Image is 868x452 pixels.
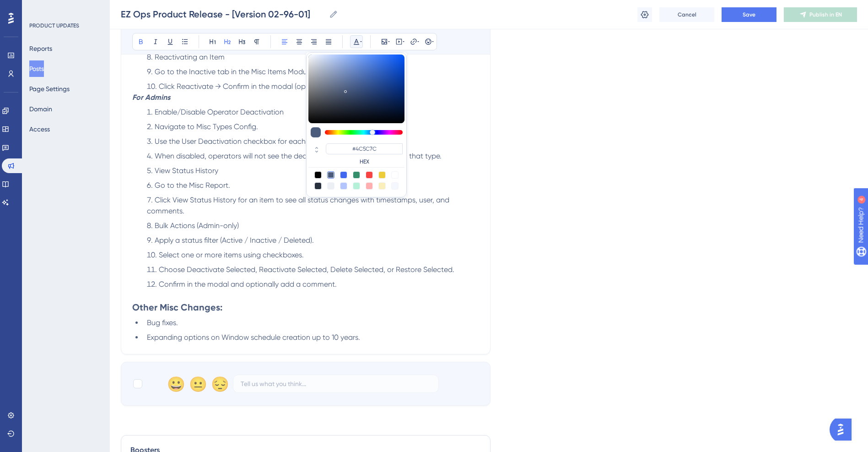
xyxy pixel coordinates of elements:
span: Confirm in the modal and optionally add a comment. [159,280,337,289]
button: Page Settings [29,81,70,97]
span: Apply a status filter (Active / Inactive / Deleted). [155,236,314,245]
span: When disabled, operators will not see the deactivate/reactivate buttons for that type. [155,152,442,160]
button: Reports [29,40,52,57]
span: Save [743,11,755,18]
iframe: UserGuiding AI Assistant Launcher [830,416,857,443]
span: View Status History [155,166,218,175]
button: Publish in EN [784,7,857,22]
span: Enable/Disable Operator Deactivation [155,108,284,116]
button: Cancel [659,7,714,22]
span: Click Reactivate → Confirm in the modal (optional: add a comment). [159,82,386,91]
button: Posts [29,60,44,77]
div: PRODUCT UPDATES [29,22,79,29]
span: Reactivating an Item [155,53,225,61]
button: Access [29,121,50,137]
span: Publish in EN [809,11,842,18]
input: Post Name [121,8,325,21]
button: Save [722,7,776,22]
span: Choose Deactivate Selected, Reactivate Selected, Delete Selected, or Restore Selected. [159,265,454,274]
span: Bug fixes. [147,318,178,327]
strong: Other Misc Changes: [132,302,222,313]
span: Use the User Deactivation checkbox for each misc type. [155,137,341,146]
span: Expanding options on Window schedule creation up to 10 years. [147,333,360,342]
label: HEX [326,158,403,165]
span: Need Help? [22,2,57,13]
span: Bulk Actions (Admin-only) [155,221,239,230]
span: Click View Status History for an item to see all status changes with timestamps, user, and comments. [147,196,451,215]
button: Domain [29,101,52,117]
span: Navigate to Misc Types Config. [155,122,258,131]
span: Cancel [678,11,696,18]
strong: For Admins [132,93,170,102]
span: Select one or more items using checkboxes. [159,251,304,259]
div: 4 [64,5,66,12]
span: Go to the Misc Report. [155,181,230,190]
span: Go to the Inactive tab in the Misc Items Module. [155,67,314,76]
